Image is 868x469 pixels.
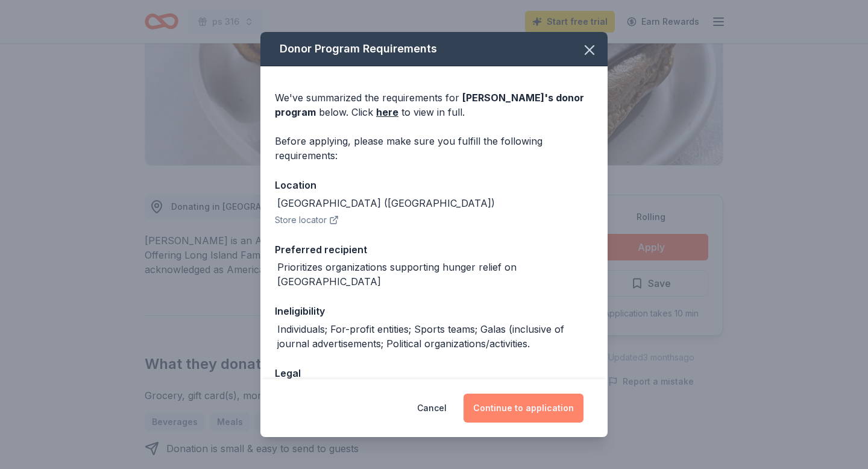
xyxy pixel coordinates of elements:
div: Donor Program Requirements [260,32,608,66]
div: Ineligibility [275,303,593,319]
button: Cancel [417,394,447,423]
div: [GEOGRAPHIC_DATA] ([GEOGRAPHIC_DATA]) [277,196,495,210]
div: We've summarized the requirements for below. Click to view in full. [275,90,593,119]
div: Individuals; For-profit entities; Sports teams; Galas (inclusive of journal advertisements; Polit... [277,322,593,351]
div: Preferred recipient [275,242,593,257]
div: Prioritizes organizations supporting hunger relief on [GEOGRAPHIC_DATA] [277,260,593,289]
a: here [376,105,398,119]
button: Continue to application [464,394,583,423]
div: Location [275,177,593,193]
button: Store locator [275,213,339,227]
div: Legal [275,365,593,381]
div: Before applying, please make sure you fulfill the following requirements: [275,134,593,163]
